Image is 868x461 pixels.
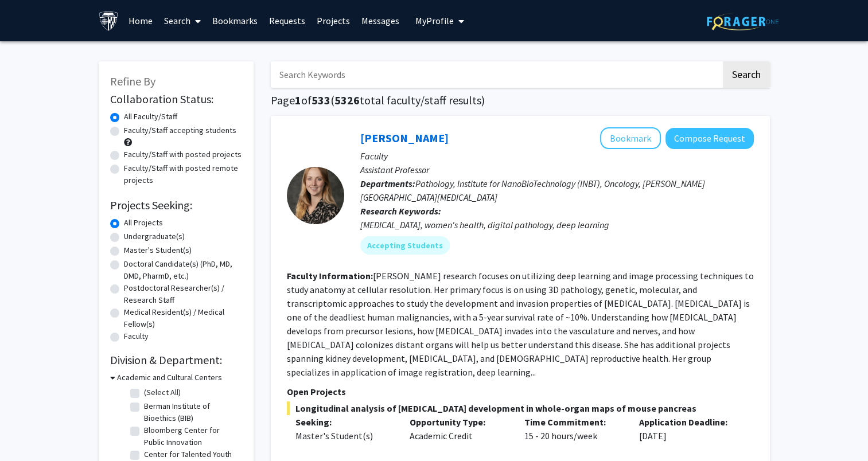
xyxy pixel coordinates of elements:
[295,415,393,429] p: Seeking:
[312,93,330,107] span: 533
[360,178,415,189] b: Departments:
[630,415,745,443] div: [DATE]
[124,149,242,161] label: Faculty/Staff with posted projects
[295,93,301,107] span: 1
[124,282,242,306] label: Postdoctoral Researcher(s) / Research Staff
[287,401,754,415] span: Longitudinal analysis of [MEDICAL_DATA] development in whole-organ maps of mouse pancreas
[124,162,242,186] label: Faculty/Staff with posted remote projects
[360,205,441,217] b: Research Keywords:
[723,61,770,88] button: Search
[356,1,405,41] a: Messages
[123,1,158,41] a: Home
[415,15,454,26] span: My Profile
[158,1,207,41] a: Search
[600,127,661,149] button: Add Ashley Kiemen to Bookmarks
[360,149,754,163] p: Faculty
[110,92,242,106] h2: Collaboration Status:
[124,330,149,342] label: Faculty
[263,1,311,41] a: Requests
[124,230,185,243] label: Undergraduate(s)
[144,400,239,424] label: Berman Institute of Bioethics (BIB)
[207,1,263,41] a: Bookmarks
[124,124,236,136] label: Faculty/Staff accepting students
[360,236,450,255] mat-chip: Accepting Students
[401,415,516,443] div: Academic Credit
[410,415,507,429] p: Opportunity Type:
[110,198,242,212] h2: Projects Seeking:
[524,415,622,429] p: Time Commitment:
[117,372,222,384] h3: Academic and Cultural Centers
[124,217,163,229] label: All Projects
[707,13,779,30] img: ForagerOne Logo
[360,131,449,145] a: [PERSON_NAME]
[665,128,754,149] button: Compose Request to Ashley Kiemen
[144,424,239,448] label: Bloomberg Center for Public Innovation
[295,429,393,443] div: Master's Student(s)
[271,93,770,107] h1: Page of ( total faculty/staff results)
[110,74,155,88] span: Refine By
[271,61,721,88] input: Search Keywords
[360,163,754,177] p: Assistant Professor
[287,270,373,282] b: Faculty Information:
[516,415,630,443] div: 15 - 20 hours/week
[124,258,242,282] label: Doctoral Candidate(s) (PhD, MD, DMD, PharmD, etc.)
[124,111,177,123] label: All Faculty/Staff
[639,415,737,429] p: Application Deadline:
[360,178,705,203] span: Pathology, Institute for NanoBioTechnology (INBT), Oncology, [PERSON_NAME][GEOGRAPHIC_DATA][MEDIC...
[124,244,192,256] label: Master's Student(s)
[360,218,754,232] div: [MEDICAL_DATA], women's health, digital pathology, deep learning
[99,11,119,31] img: Johns Hopkins University Logo
[124,306,242,330] label: Medical Resident(s) / Medical Fellow(s)
[311,1,356,41] a: Projects
[287,385,754,399] p: Open Projects
[334,93,360,107] span: 5326
[144,386,181,399] label: (Select All)
[287,270,754,378] fg-read-more: [PERSON_NAME] research focuses on utilizing deep learning and image processing techniques to stud...
[110,353,242,367] h2: Division & Department:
